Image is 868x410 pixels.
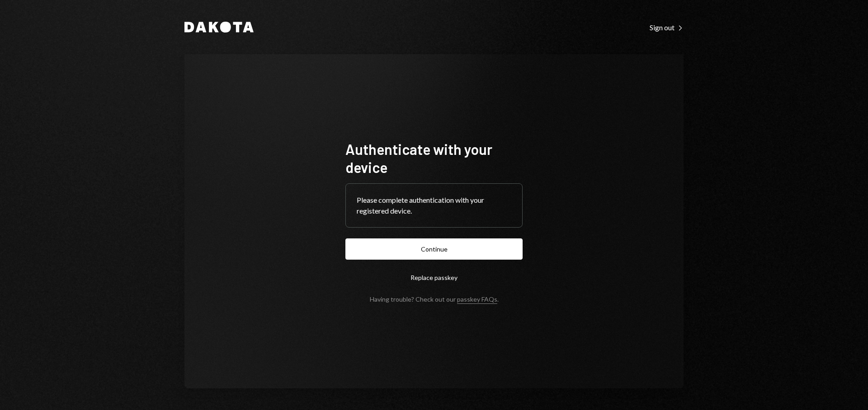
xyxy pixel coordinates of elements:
[650,22,684,32] a: Sign out
[370,295,499,303] div: Having trouble? Check out our .
[345,238,523,260] button: Continue
[457,295,497,304] a: passkey FAQs
[345,267,523,288] button: Replace passkey
[357,195,511,216] div: Please complete authentication with your registered device.
[650,23,684,32] div: Sign out
[345,140,523,176] h1: Authenticate with your device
